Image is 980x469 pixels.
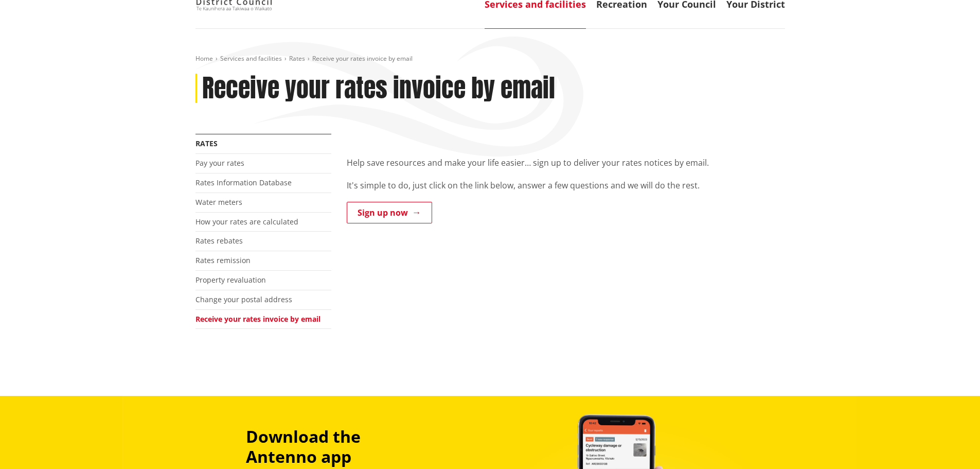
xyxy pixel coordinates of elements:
[195,255,251,265] a: Rates remission
[195,54,213,63] a: Home
[289,54,305,63] a: Rates
[195,275,266,285] a: Property revaluation
[195,236,243,246] a: Rates rebates
[195,197,242,207] a: Water meters
[195,55,785,63] nav: breadcrumb
[195,178,292,187] a: Rates Information Database
[195,158,244,168] a: Pay your rates
[202,74,555,103] h1: Receive your rates invoice by email
[347,157,785,169] p: Help save resources and make your life easier… sign up to deliver your rates notices by email.
[220,54,282,63] a: Services and facilities
[933,426,970,463] iframe: Messenger Launcher
[195,138,218,148] a: Rates
[195,217,298,227] a: How your rates are calculated
[347,179,785,192] p: It's simple to do, just click on the link below, answer a few questions and we will do the rest.
[246,427,432,466] h3: Download the Antenno app
[195,314,320,324] a: Receive your rates invoice by email
[312,54,413,63] span: Receive your rates invoice by email
[195,294,292,304] a: Change your postal address
[347,202,432,223] a: Sign up now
